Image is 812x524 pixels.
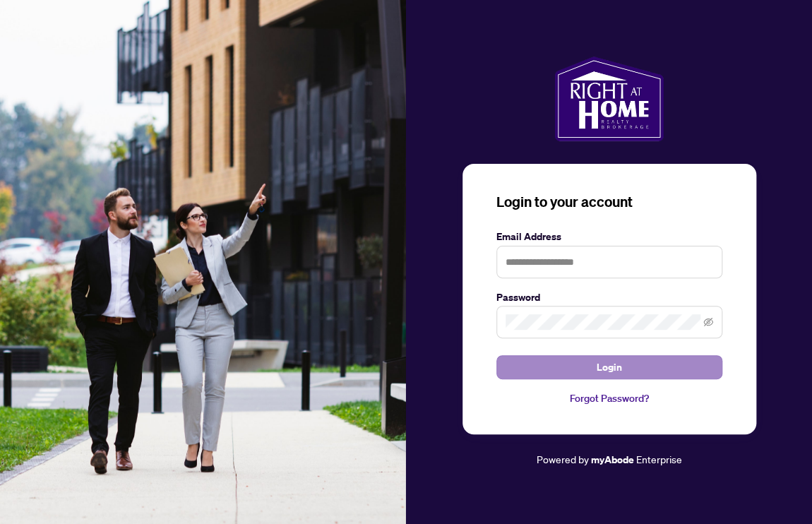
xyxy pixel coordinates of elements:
[597,356,622,379] span: Login
[496,229,722,244] label: Email Address
[703,317,713,327] span: eye-invisible
[591,452,634,468] a: myAbode
[554,56,664,141] img: ma-logo
[496,355,722,379] button: Login
[636,453,682,465] span: Enterprise
[537,453,589,465] span: Powered by
[496,391,722,406] a: Forgot Password?
[496,290,722,305] label: Password
[496,192,722,212] h3: Login to your account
